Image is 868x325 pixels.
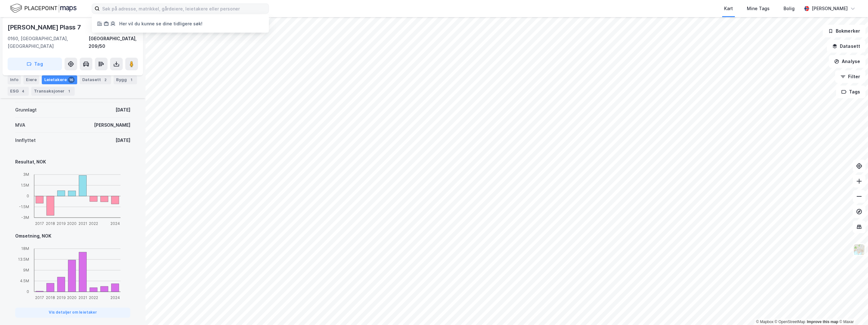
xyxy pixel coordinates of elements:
[724,5,733,12] div: Kart
[119,20,202,28] div: Her vil du kunne se dine tidligere søk!
[67,295,77,300] tspan: 2020
[89,221,98,226] tspan: 2022
[8,58,62,70] button: Tag
[115,106,130,114] div: [DATE]
[807,320,838,324] a: Improve this map
[21,183,29,188] tspan: 1.5M
[829,55,865,68] button: Analyse
[57,295,66,300] tspan: 2019
[784,5,795,12] div: Bolig
[114,75,137,84] div: Bygg
[836,295,868,325] iframe: Chat Widget
[8,35,89,50] div: 0160, [GEOGRAPHIC_DATA], [GEOGRAPHIC_DATA]
[21,215,29,220] tspan: -3M
[15,158,130,166] div: Resultat, NOK
[15,106,37,114] div: Grunnlagt
[46,221,55,226] tspan: 2018
[57,221,66,226] tspan: 2019
[23,75,39,84] div: Eiere
[78,295,87,300] tspan: 2021
[27,194,29,198] tspan: 0
[15,308,130,318] button: Vis detaljer om leietaker
[8,87,29,96] div: ESG
[128,77,134,83] div: 1
[10,3,77,14] img: logo.f888ab2527a4732fd821a326f86c7f29.svg
[15,232,130,240] div: Omsetning, NOK
[836,86,865,98] button: Tags
[100,4,269,13] input: Søk på adresse, matrikkel, gårdeiere, leietakere eller personer
[35,221,44,226] tspan: 2017
[94,121,130,129] div: [PERSON_NAME]
[775,320,805,324] a: OpenStreetMap
[31,87,75,96] div: Transaksjoner
[89,35,138,50] div: [GEOGRAPHIC_DATA], 209/50
[812,5,848,12] div: [PERSON_NAME]
[823,25,865,37] button: Bokmerker
[756,320,773,324] a: Mapbox
[15,121,25,129] div: MVA
[68,77,75,83] div: 16
[853,244,865,256] img: Z
[21,246,29,251] tspan: 18M
[78,221,87,226] tspan: 2021
[115,137,130,144] div: [DATE]
[747,5,770,12] div: Mine Tags
[8,22,82,32] div: [PERSON_NAME] Plass 7
[827,40,865,53] button: Datasett
[23,172,29,177] tspan: 3M
[35,295,44,300] tspan: 2017
[67,221,77,226] tspan: 2020
[20,88,26,94] div: 4
[46,295,55,300] tspan: 2018
[110,295,120,300] tspan: 2024
[89,295,98,300] tspan: 2022
[835,70,865,83] button: Filter
[27,289,29,294] tspan: 0
[42,75,77,84] div: Leietakere
[102,77,108,83] div: 2
[110,221,120,226] tspan: 2024
[66,88,72,94] div: 1
[19,204,29,209] tspan: -1.5M
[23,268,29,272] tspan: 9M
[18,257,29,262] tspan: 13.5M
[80,75,111,84] div: Datasett
[15,137,36,144] div: Innflyttet
[20,278,29,283] tspan: 4.5M
[8,75,21,84] div: Info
